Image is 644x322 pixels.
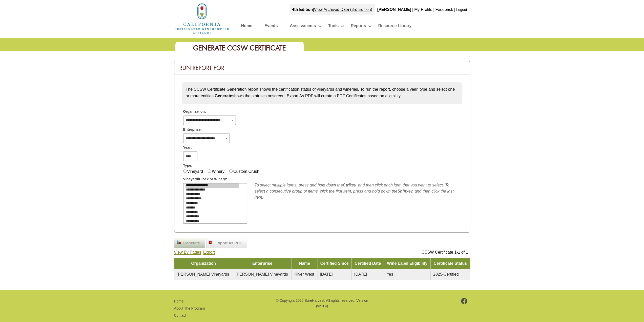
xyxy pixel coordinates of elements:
[461,298,467,304] img: footer-facebook.png
[317,258,352,269] td: Certified Since
[174,3,230,35] img: logo_cswa2x.png
[209,240,213,244] img: doc_pdf.png
[377,7,411,12] b: [PERSON_NAME]
[433,4,435,15] div: |
[290,22,316,31] a: Assessments
[384,258,430,269] td: Wine Label Eligibility
[174,16,230,21] a: Home
[430,258,470,269] td: Certificate Status
[233,258,292,269] td: Enterprise
[275,298,369,309] p: © Copyright 2025 SureHarvest. All rights reserved. Version (v2.9.4)
[213,240,244,246] span: Export As PDF
[328,22,339,31] a: Tools
[351,22,366,31] a: Reports
[314,7,372,12] a: View Archived Data (3rd Edition)
[183,145,192,150] span: Year:
[354,272,367,276] span: [DATE]
[397,189,406,193] b: Shift
[454,4,456,15] div: |
[433,272,459,276] span: 2025-Certified
[378,22,412,31] a: Resource Library
[412,4,414,15] div: |
[236,272,288,276] span: [PERSON_NAME] Vineyards
[174,258,233,269] td: Organization
[181,240,202,246] span: Generate
[174,306,205,310] a: About The Program
[186,86,459,99] p: The CCSW Certificate Generation report shows the certification status of vineyards and wineries. ...
[264,22,278,31] a: Events
[215,94,232,98] strong: Generate
[174,250,201,255] a: View By Pages
[183,109,206,114] span: Organization:
[174,238,205,248] a: Generate
[255,182,461,200] div: To select multiple items, press and hold down the key, and then click each item that you want to ...
[320,272,333,276] span: [DATE]
[187,169,203,174] label: Vineyard
[212,169,224,174] label: Winery
[233,169,259,174] label: Custom Crush
[241,22,252,31] a: Home
[343,183,350,187] b: Ctrl
[456,8,467,12] a: Logout
[421,250,468,254] span: CCSW Certificate 1-1 of 1
[183,127,202,132] span: Enterprise:
[183,177,227,182] span: Vineyard/Block or Winery:
[414,7,432,12] a: My Profile
[203,250,215,255] a: Export
[193,44,286,52] span: Generate CCSW Certificate
[289,4,375,15] div: |
[351,258,384,269] td: Certified Date
[435,7,453,12] a: Feedback
[294,272,314,276] span: River West
[292,258,317,269] td: Name
[292,7,313,12] strong: 4th Edition
[177,240,181,244] img: chart_bar.png
[174,61,470,75] div: Run Report For
[177,272,229,276] span: [PERSON_NAME] Vineyards
[206,238,247,248] a: Export As PDF
[174,299,183,303] a: Home
[174,313,186,317] a: Contact
[386,272,393,276] span: Yes
[183,163,192,168] span: Type:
